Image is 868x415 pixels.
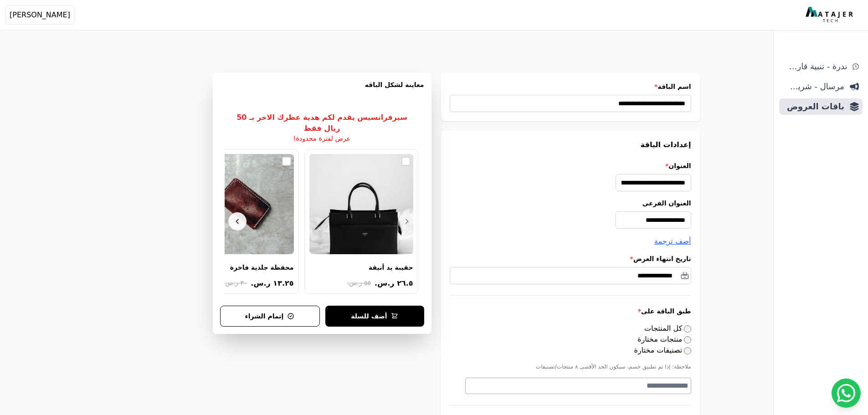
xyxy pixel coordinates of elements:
[347,278,371,288] span: ٥٥ ر.س.
[684,336,691,343] input: منتجات مختارة
[450,139,691,150] h3: إعدادات الباقة
[450,161,691,170] label: العنوان
[637,335,691,343] label: منتجات مختارة
[783,60,847,73] span: ندرة - تنبية قارب علي النفاذ
[5,5,74,25] button: [PERSON_NAME]
[450,363,691,370] p: ملاحظة: إذا تم تطبيق خصم، سيكون الحد الأقصى ٨ منتجات/تصنيفات
[783,80,844,93] span: مرسال - شريط دعاية
[450,199,691,208] label: العنوان الفرعي
[375,278,413,289] span: ٢٦.٥ ر.س.
[466,380,688,391] textarea: Search
[223,278,247,288] span: ٣٠ ر.س.
[634,346,691,354] label: تصنيفات مختارة
[220,80,424,100] h3: معاينة لشكل الباقه
[228,212,247,231] button: Next
[325,306,424,327] button: أضف للسلة
[234,112,410,134] h2: سيرفرانسيس يقدم لكم هدية عطرك الاخر بـ 50 ريال فقط
[450,307,691,316] label: طبق الباقة على
[450,82,691,91] label: اسم الباقة
[684,347,691,354] input: تصنيفات مختارة
[450,254,691,263] label: تاريخ انتهاء العرض
[309,154,413,254] img: حقيبة يد أنيقة
[251,278,293,289] span: ١٣.٢٥ ر.س.
[644,324,691,333] label: كل المنتجات
[293,134,351,144] p: عرض لفترة محدودة!
[783,100,844,113] span: باقات العروض
[398,212,416,231] button: Previous
[369,263,413,272] div: حقيبة يد أنيقة
[806,7,855,23] img: MatajerTech Logo
[220,306,320,327] button: إتمام الشراء
[654,237,691,246] span: أضف ترجمة
[684,325,691,333] input: كل المنتجات
[230,263,294,272] div: محفظة جلدية فاخرة
[654,236,691,247] button: أضف ترجمة
[190,154,294,254] img: محفظة جلدية فاخرة
[10,10,70,20] span: [PERSON_NAME]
